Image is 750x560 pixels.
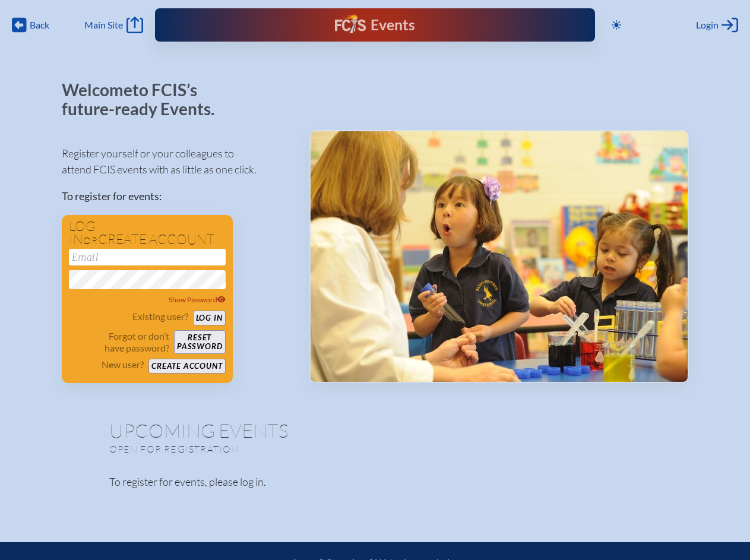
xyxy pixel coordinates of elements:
span: Back [30,19,49,31]
button: Create account [148,359,225,374]
p: Existing user? [132,311,188,322]
div: FCIS Events — Future ready [284,14,466,36]
span: Show Password [169,295,226,304]
p: To register for events, please log in. [109,474,641,490]
span: Main Site [84,19,123,31]
p: To register for events: [62,188,290,204]
p: Register yourself or your colleagues to attend FCIS events with as little as one click. [62,145,290,178]
input: Email [69,249,226,265]
p: Welcome to FCIS’s future-ready Events. [62,81,228,118]
p: Forgot or don’t have password? [69,330,170,354]
h1: Log in create account [69,220,226,246]
img: Events [311,131,688,382]
p: Open for registration [109,443,423,455]
button: Resetpassword [174,330,225,354]
h1: Upcoming Events [109,421,641,440]
span: or [83,235,98,246]
p: New user? [102,359,144,371]
button: Log in [193,311,226,325]
a: Main Site [84,17,143,33]
span: Login [696,19,719,31]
